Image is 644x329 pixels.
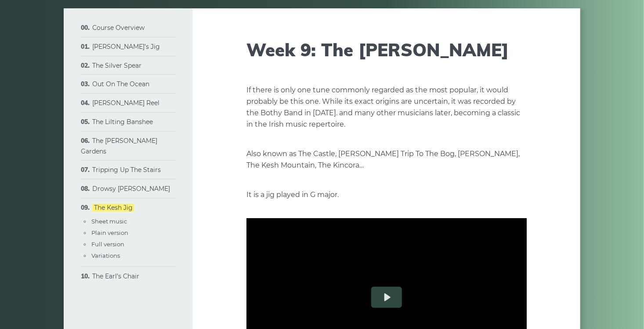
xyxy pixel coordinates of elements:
a: Full version [91,241,124,248]
a: The Lilting Banshee [92,118,153,126]
a: Out On The Ocean [92,80,149,88]
a: Tripping Up The Stairs [92,166,161,174]
a: Drowsy [PERSON_NAME] [92,185,170,193]
p: It is a jig played in G major. [246,189,527,201]
p: If there is only one tune commonly regarded as the most popular, it would probably be this one. W... [246,84,527,130]
a: The Kesh Jig [92,204,134,212]
a: [PERSON_NAME]’s Jig [92,43,160,51]
h1: Week 9: The [PERSON_NAME] [246,39,527,60]
a: The Earl’s Chair [92,272,139,280]
a: Plain version [91,229,128,236]
a: Variations [91,252,120,259]
a: [PERSON_NAME] Reel [92,99,159,107]
a: The Silver Spear [92,62,141,69]
a: Sheet music [91,218,127,225]
a: The [PERSON_NAME] Gardens [81,137,157,155]
p: Also known as The Castle, [PERSON_NAME] Trip To The Bog, [PERSON_NAME], The Kesh Mountain, The Ki... [246,148,527,171]
a: Course Overview [92,24,145,32]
